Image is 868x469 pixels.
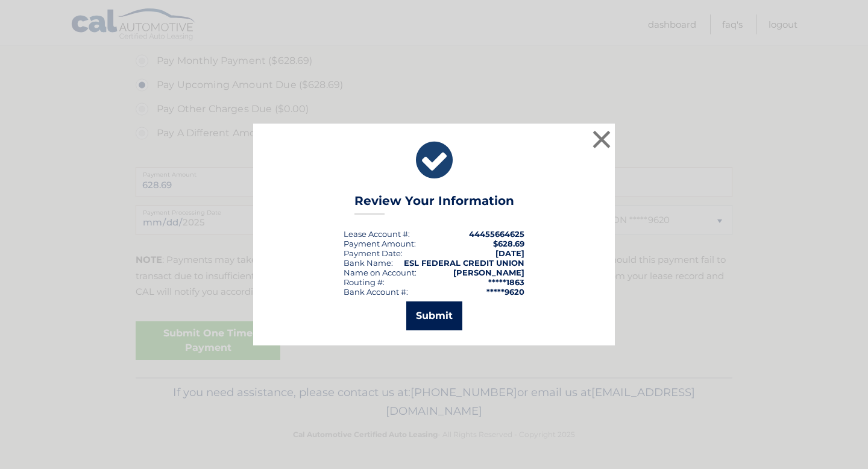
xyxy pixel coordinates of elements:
span: Payment Date [344,248,401,258]
div: Routing #: [344,277,385,287]
strong: 44455664625 [469,229,524,239]
h3: Review Your Information [354,194,514,215]
div: Bank Name: [344,258,393,268]
strong: [PERSON_NAME] [453,268,524,277]
button: × [590,127,614,151]
button: Submit [406,301,462,330]
strong: ESL FEDERAL CREDIT UNION [404,258,524,268]
div: : [344,248,403,258]
div: Payment Amount: [344,239,416,248]
span: $628.69 [493,239,524,248]
span: [DATE] [495,248,524,258]
div: Name on Account: [344,268,417,277]
div: Bank Account #: [344,287,408,297]
div: Lease Account #: [344,229,410,239]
